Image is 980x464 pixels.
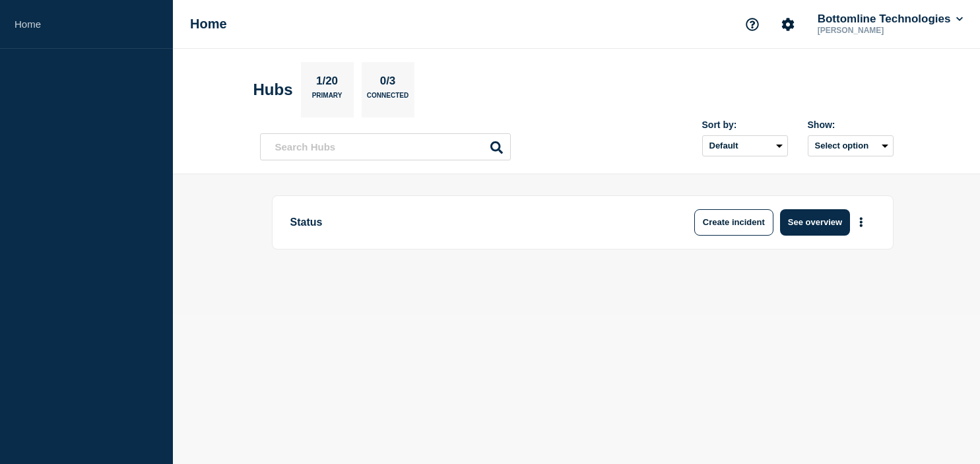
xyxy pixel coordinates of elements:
[702,135,788,156] select: Sort by
[815,26,952,35] p: [PERSON_NAME]
[260,133,511,160] input: Search Hubs
[290,209,655,236] p: Status
[808,135,894,156] button: Select option
[694,209,773,236] button: Create incident
[738,11,766,38] button: Support
[190,17,227,32] h1: Home
[253,81,293,99] h2: Hubs
[853,210,870,234] button: More actions
[312,92,343,106] p: Primary
[815,13,965,26] button: Bottomline Technologies
[774,11,802,38] button: Account settings
[311,75,343,92] p: 1/20
[375,75,401,92] p: 0/3
[367,92,408,106] p: Connected
[780,209,850,236] button: See overview
[808,119,894,130] div: Show:
[702,119,788,130] div: Sort by:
